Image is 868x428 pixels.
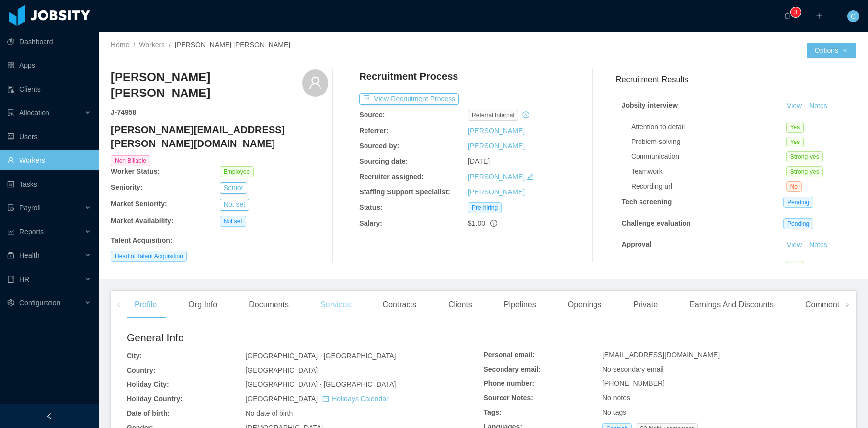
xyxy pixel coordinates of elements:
div: Problem solving [631,137,786,147]
i: icon: setting [7,299,14,306]
div: Clients [440,291,480,319]
div: Earnings And Discounts [682,291,781,319]
span: Non Billable [111,155,150,166]
h3: Recruitment Results [616,73,856,86]
strong: Approval [622,240,652,248]
i: icon: user [308,76,322,90]
span: Payroll [19,204,41,212]
b: Sourced by: [359,142,399,150]
b: Phone number: [484,380,535,387]
div: Comments [797,291,851,319]
div: Services [313,291,359,319]
div: Private [625,291,666,319]
a: icon: userWorkers [7,150,91,170]
b: Market Seniority: [111,200,167,208]
span: [GEOGRAPHIC_DATA] [245,395,388,403]
a: View [783,241,805,249]
a: icon: appstoreApps [7,55,91,75]
div: Profile [127,291,165,319]
b: Salary: [359,219,382,227]
b: Staffing Support Specialist: [359,188,450,196]
span: [PERSON_NAME] [PERSON_NAME] [175,41,290,48]
span: [DATE] [468,157,490,165]
b: Worker Status: [111,167,160,175]
button: Optionsicon: down [807,43,856,58]
span: No secondary email [602,365,664,373]
span: HR [19,275,29,283]
i: icon: edit [527,173,534,180]
strong: J- 74958 [111,108,136,116]
b: Recruiter assigned: [359,173,424,181]
i: icon: line-chart [7,228,14,235]
span: No notes [602,394,630,402]
a: [PERSON_NAME] [468,142,525,150]
span: [GEOGRAPHIC_DATA] - [GEOGRAPHIC_DATA] [245,380,396,388]
span: Employee [220,166,254,177]
h4: Recruitment Process [359,69,458,83]
b: City: [127,352,142,360]
i: icon: bell [784,12,791,19]
div: Teamwork [631,166,786,177]
div: Attention to detail [631,122,786,132]
strong: Tech screening [622,198,672,206]
button: Notes [805,239,831,251]
a: icon: pie-chartDashboard [7,32,91,51]
h3: [PERSON_NAME] [PERSON_NAME] [111,69,302,101]
i: icon: medicine-box [7,252,14,259]
i: icon: history [522,111,529,118]
span: $1.00 [468,219,485,227]
span: No date of birth [245,409,293,417]
span: C [851,10,856,22]
div: Openings [560,291,610,319]
button: icon: exportView Recruitment Process [359,93,459,105]
h4: [PERSON_NAME][EMAIL_ADDRESS][PERSON_NAME][DOMAIN_NAME] [111,123,328,150]
strong: Challenge evaluation [622,219,691,227]
span: Not set [220,216,246,227]
span: [PHONE_NUMBER] [602,380,665,387]
span: [GEOGRAPHIC_DATA] - [GEOGRAPHIC_DATA] [245,352,396,360]
span: Yes [786,137,804,147]
span: No [786,181,802,192]
b: Tags: [484,408,502,416]
b: Sourcer Notes: [484,394,533,402]
button: Senior [220,182,247,194]
b: Referrer: [359,127,388,135]
b: Status: [359,203,382,211]
b: Holiday City: [127,380,169,388]
a: [PERSON_NAME] [468,188,525,196]
b: Sourcing date: [359,157,408,165]
a: icon: profileTasks [7,174,91,194]
div: No tags [602,407,840,418]
span: Health [19,251,39,259]
span: Yes [786,122,804,133]
sup: 3 [791,7,801,17]
i: icon: left [116,302,121,307]
a: View [783,102,805,110]
span: Strong-yes [786,166,823,177]
a: [PERSON_NAME] [468,127,525,135]
div: Contracts [374,291,424,319]
i: icon: right [845,302,850,307]
span: Pending [783,197,813,208]
div: Approved [631,261,786,271]
i: icon: file-protect [7,204,14,211]
i: icon: plus [816,12,822,19]
i: icon: calendar [322,395,329,402]
a: icon: calendarHolidays Calendar [322,395,388,403]
b: Date of birth: [127,409,170,417]
a: Home [111,41,129,48]
span: info-circle [490,220,497,227]
a: icon: exportView Recruitment Process [359,95,459,103]
span: Reports [19,228,44,236]
b: Secondary email: [484,365,541,373]
span: [EMAIL_ADDRESS][DOMAIN_NAME] [602,351,720,359]
b: Market Availability: [111,217,174,225]
span: Referral internal [468,110,518,121]
b: Holiday Country: [127,395,183,403]
b: Talent Acquisition : [111,237,172,244]
div: Communication [631,151,786,162]
b: Seniority: [111,183,143,191]
span: Allocation [19,109,49,117]
span: Pre-hiring [468,202,502,213]
div: Documents [241,291,297,319]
